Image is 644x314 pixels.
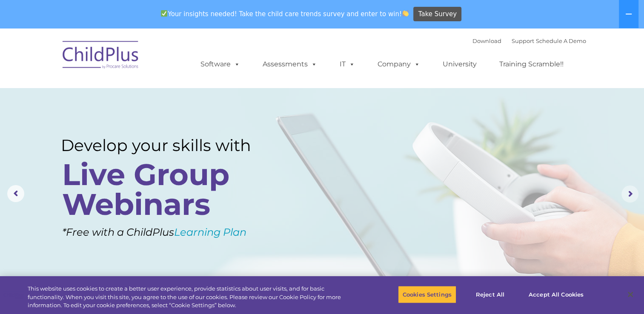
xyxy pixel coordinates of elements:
[491,56,572,73] a: Training Scramble!!
[398,285,456,303] button: Cookies Settings
[192,56,249,73] a: Software
[174,226,246,238] a: Learning Plan
[161,10,167,17] img: ✅
[58,35,143,77] img: ChildPlus by Procare Solutions
[512,37,534,44] a: Support
[621,285,640,304] button: Close
[472,37,501,44] a: Download
[434,56,485,73] a: University
[536,37,586,44] a: Schedule A Demo
[418,7,457,22] span: Take Survey
[28,285,354,310] div: This website uses cookies to create a better user experience, provide statistics about user visit...
[254,56,326,73] a: Assessments
[472,37,586,44] font: |
[62,223,289,242] rs-layer: *Free with a ChildPlus
[62,160,272,219] rs-layer: Live Group Webinars
[157,6,412,22] span: Your insights needed! Take the child care trends survey and enter to win!
[524,285,588,303] button: Accept All Cookies
[118,56,144,63] span: Last name
[369,56,429,73] a: Company
[118,91,155,97] span: Phone number
[61,136,274,155] rs-layer: Develop your skills with
[402,10,409,17] img: 👏
[413,7,461,22] a: Take Survey
[464,285,517,303] button: Reject All
[331,56,364,73] a: IT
